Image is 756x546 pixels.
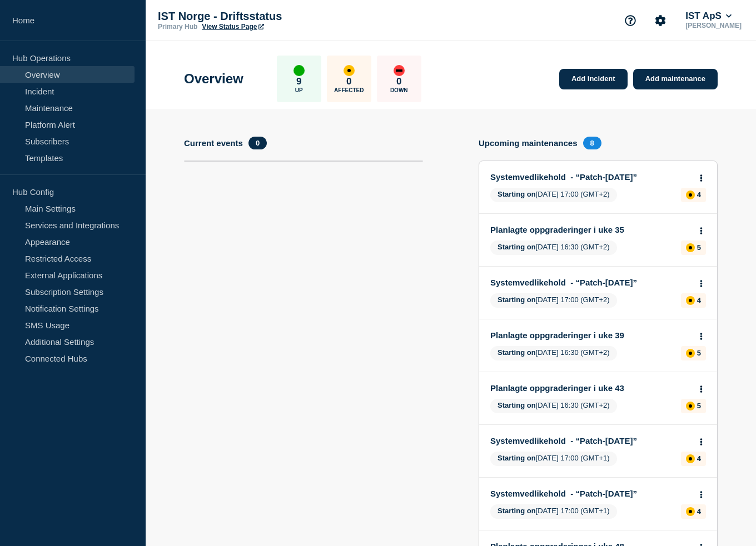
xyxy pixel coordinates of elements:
p: 4 [697,191,701,199]
span: Starting on [498,190,536,198]
a: Systemvedlikehold - “Patch-[DATE]” [490,172,691,182]
p: 5 [697,402,701,410]
h4: Current events [184,138,243,148]
span: Starting on [498,507,536,515]
div: affected [686,507,695,516]
span: Starting on [498,454,536,462]
span: [DATE] 16:30 (GMT+2) [490,399,617,413]
div: affected [686,243,695,252]
a: Add maintenance [633,69,718,89]
button: IST ApS [683,11,734,22]
a: Planlagte oppgraderinger i uke 39 [490,330,691,340]
p: 5 [697,349,701,357]
span: [DATE] 17:00 (GMT+1) [490,452,617,466]
p: 0 [396,76,401,87]
p: Up [295,87,303,93]
div: affected [686,191,695,199]
a: Add incident [559,69,628,89]
span: Starting on [498,401,536,409]
span: [DATE] 17:00 (GMT+2) [490,293,617,308]
div: affected [686,454,695,463]
a: Systemvedlikehold - “Patch-[DATE]” [490,278,691,287]
span: [DATE] 17:00 (GMT+2) [490,188,617,202]
h1: Overview [184,71,243,87]
span: 0 [248,137,267,149]
span: 8 [583,137,601,149]
p: 4 [697,296,701,304]
div: affected [686,349,695,358]
a: Systemvedlikehold - “Patch-[DATE]” [490,436,691,445]
div: affected [344,65,355,76]
p: 0 [346,76,351,87]
span: [DATE] 16:30 (GMT+2) [490,346,617,360]
span: Starting on [498,243,536,251]
a: Planlagte oppgraderinger i uke 35 [490,225,691,234]
div: affected [686,402,695,410]
a: Planlagte oppgraderinger i uke 43 [490,383,691,393]
p: 4 [697,507,701,515]
p: 9 [296,76,301,87]
p: Primary Hub [158,23,197,31]
p: [PERSON_NAME] [683,22,744,29]
p: IST Norge - Driftsstatus [158,10,380,23]
span: Starting on [498,348,536,357]
h4: Upcoming maintenances [479,138,578,148]
div: up [294,65,305,76]
button: Support [619,9,642,32]
div: down [394,65,405,76]
p: 5 [697,243,701,252]
button: Account settings [649,9,672,32]
span: [DATE] 16:30 (GMT+2) [490,241,617,255]
p: Down [390,87,408,93]
p: 4 [697,454,701,463]
span: Starting on [498,295,536,304]
span: [DATE] 17:00 (GMT+1) [490,504,617,519]
div: affected [686,296,695,305]
p: Affected [334,87,364,93]
a: Systemvedlikehold - “Patch-[DATE]” [490,489,691,498]
a: View Status Page [202,23,263,31]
